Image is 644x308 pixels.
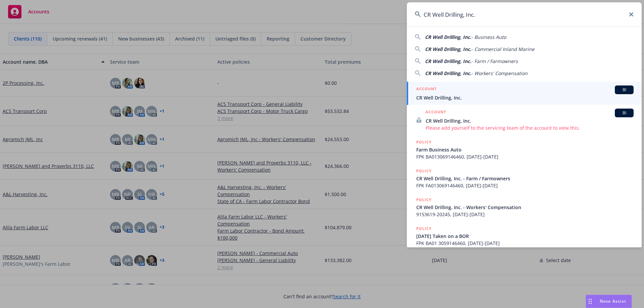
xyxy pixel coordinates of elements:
[471,46,534,52] span: - Commercial Inland Marine
[600,298,626,304] span: Nova Assist
[426,117,634,124] span: CR Well Drilling, Inc.
[416,153,634,160] span: FPK BA013069146460, [DATE]-[DATE]
[407,82,642,105] a: ACCOUNTBICR Well Drilling, Inc.
[416,211,634,218] span: 9153619-20245, [DATE]-[DATE]
[416,168,432,174] h5: POLICY
[407,2,642,26] input: Search...
[407,135,642,164] a: POLICYFarm Business AutoFPK BA013069146460, [DATE]-[DATE]
[471,70,528,76] span: - Workers' Compensation
[416,196,432,203] h5: POLICY
[407,222,642,250] a: POLICY[DATE] Taken on a BORFPK BA01 3059146460, [DATE]-[DATE]
[586,295,594,308] div: Drag to move
[416,240,634,247] span: FPK BA01 3059146460, [DATE]-[DATE]
[416,139,432,145] h5: POLICY
[471,58,518,64] span: - Farm / Farmowners
[471,34,506,40] span: - Business Auto
[407,193,642,222] a: POLICYCR Well Drilling, Inc. - Workers' Compensation9153619-20245, [DATE]-[DATE]
[416,204,634,211] span: CR Well Drilling, Inc. - Workers' Compensation
[618,110,631,116] span: BI
[426,109,446,117] h5: ACCOUNT
[425,46,471,52] span: CR Well Drilling, Inc.
[416,225,432,232] h5: POLICY
[416,233,634,240] span: [DATE] Taken on a BOR
[416,85,437,94] h5: ACCOUNT
[618,87,631,93] span: BI
[425,58,471,64] span: CR Well Drilling, Inc.
[586,295,632,308] button: Nova Assist
[425,34,471,40] span: CR Well Drilling, Inc.
[407,105,642,135] a: ACCOUNTBICR Well Drilling, Inc.Please add yourself to the servicing team of the account to view t...
[416,175,634,182] span: CR Well Drilling, Inc. - Farm / Farmowners
[426,124,634,131] span: Please add yourself to the servicing team of the account to view this.
[416,94,634,101] span: CR Well Drilling, Inc.
[407,164,642,193] a: POLICYCR Well Drilling, Inc. - Farm / FarmownersFPK FA013069146460, [DATE]-[DATE]
[416,182,634,189] span: FPK FA013069146460, [DATE]-[DATE]
[416,146,634,153] span: Farm Business Auto
[425,70,471,76] span: CR Well Drilling, Inc.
